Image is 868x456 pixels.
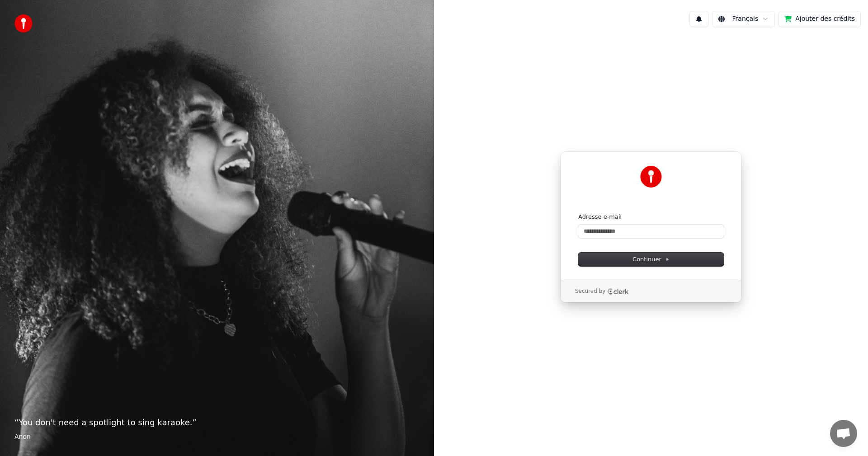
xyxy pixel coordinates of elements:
img: youka [14,14,33,33]
button: Continuer [578,253,724,266]
a: Clerk logo [607,288,629,295]
button: Ajouter des crédits [778,11,861,27]
p: “ You don't need a spotlight to sing karaoke. ” [14,416,420,429]
span: Continuer [632,255,670,263]
footer: Anon [14,432,420,442]
img: Youka [640,166,662,188]
p: Secured by [575,288,605,295]
div: Ouvrir le chat [830,420,857,447]
label: Adresse e-mail [578,213,622,221]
